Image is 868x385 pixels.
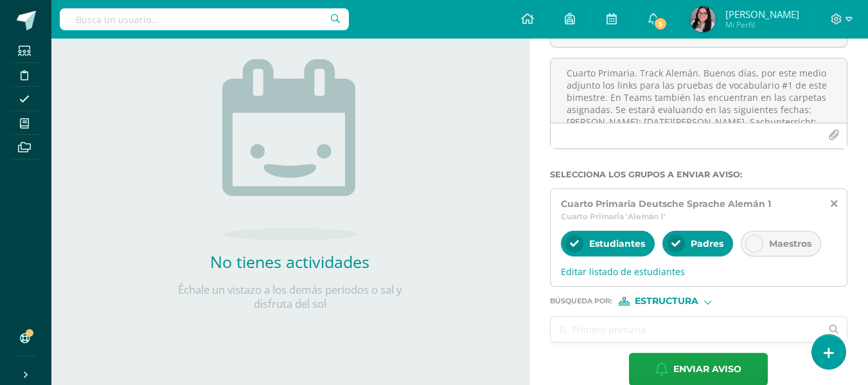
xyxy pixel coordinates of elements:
span: Estudiantes [589,238,645,249]
span: Cuarto Primaria Deutsche Sprache Alemán 1 [561,198,771,210]
span: Padres [691,238,723,249]
img: 81ba7c4468dd7f932edd4c72d8d44558.png [690,6,716,32]
input: Ej. Primero primaria [551,317,822,342]
p: Échale un vistazo a los demás períodos o sal y disfruta del sol [161,283,418,311]
span: Cuarto Primaria 'Alemán 1' [561,211,666,221]
span: Estructura [635,298,698,305]
span: 5 [653,17,668,31]
input: Busca un usuario... [60,8,349,30]
textarea: Cuarto Primaria. Track Alemán. Buenos días, por este medio adjunto los links para las pruebas de ... [551,58,847,123]
span: Enviar aviso [673,354,741,385]
h2: No tienes actividades [161,251,418,273]
span: [PERSON_NAME] [725,8,799,21]
span: Editar listado de estudiantes [561,265,837,278]
span: Maestros [769,238,811,249]
img: no_activities.png [222,59,357,240]
span: Mi Perfil [725,19,799,30]
span: Búsqueda por : [550,298,612,305]
div: [object Object] [619,297,715,306]
label: Selecciona los grupos a enviar aviso : [550,170,847,179]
